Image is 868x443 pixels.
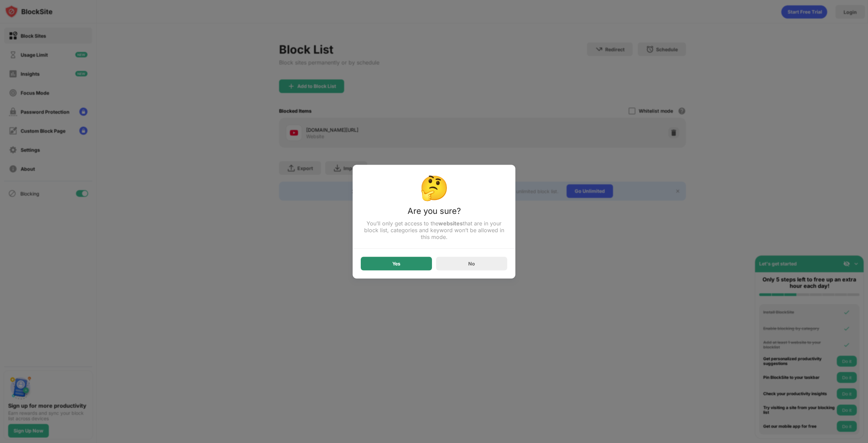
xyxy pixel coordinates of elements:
div: No [468,261,475,266]
div: 🤔 [361,173,507,202]
div: Are you sure? [361,206,507,220]
div: Yes [392,261,400,266]
strong: websites [438,220,463,226]
div: You’ll only get access to the that are in your block list, categories and keyword won’t be allowe... [361,220,507,240]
